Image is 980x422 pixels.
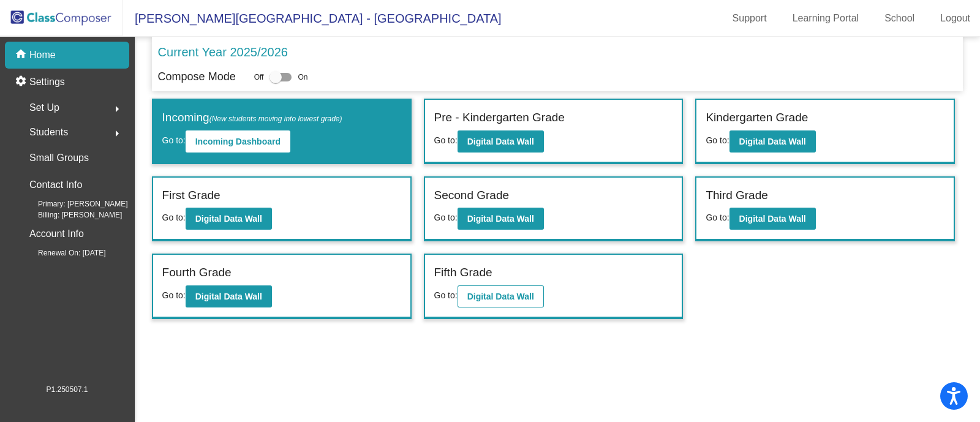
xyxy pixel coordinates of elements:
[706,109,808,127] label: Kindergarten Grade
[29,149,89,167] p: Small Groups
[18,247,105,258] span: Renewal On: [DATE]
[209,115,342,123] span: (New students moving into lowest grade)
[467,214,534,224] b: Digital Data Wall
[29,48,56,62] p: Home
[186,208,272,230] button: Digital Data Wall
[158,69,236,85] p: Compose Mode
[434,187,510,205] label: Second Grade
[29,176,82,194] p: Contact Info
[162,290,186,300] span: Go to:
[434,264,492,282] label: Fifth Grade
[15,75,29,89] mat-icon: settings
[467,292,534,301] b: Digital Data Wall
[110,102,124,116] mat-icon: arrow_right
[195,214,262,224] b: Digital Data Wall
[162,187,221,205] label: First Grade
[186,285,272,307] button: Digital Data Wall
[162,135,186,145] span: Go to:
[434,135,458,145] span: Go to:
[110,126,124,141] mat-icon: arrow_right
[930,9,980,28] a: Logout
[458,208,544,230] button: Digital Data Wall
[739,137,806,146] b: Digital Data Wall
[195,137,281,146] b: Incoming Dashboard
[729,208,816,230] button: Digital Data Wall
[434,213,458,222] span: Go to:
[15,48,29,62] mat-icon: home
[29,75,65,89] p: Settings
[162,264,232,282] label: Fourth Grade
[186,130,290,153] button: Incoming Dashboard
[434,290,458,300] span: Go to:
[458,130,544,153] button: Digital Data Wall
[195,292,262,301] b: Digital Data Wall
[739,214,806,224] b: Digital Data Wall
[729,130,816,153] button: Digital Data Wall
[254,72,264,83] span: Off
[29,225,84,243] p: Account Info
[29,124,68,141] span: Students
[18,209,122,220] span: Billing: [PERSON_NAME]
[162,109,342,127] label: Incoming
[158,43,288,61] p: Current Year 2025/2026
[18,198,128,209] span: Primary: [PERSON_NAME]
[467,137,534,146] b: Digital Data Wall
[458,285,544,307] button: Digital Data Wall
[123,9,502,28] span: [PERSON_NAME][GEOGRAPHIC_DATA] - [GEOGRAPHIC_DATA]
[875,9,924,28] a: School
[162,213,186,222] span: Go to:
[783,9,869,28] a: Learning Portal
[298,72,307,83] span: On
[434,109,565,127] label: Pre - Kindergarten Grade
[706,187,767,205] label: Third Grade
[706,213,729,222] span: Go to:
[29,99,59,116] span: Set Up
[706,135,729,145] span: Go to:
[723,9,777,28] a: Support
